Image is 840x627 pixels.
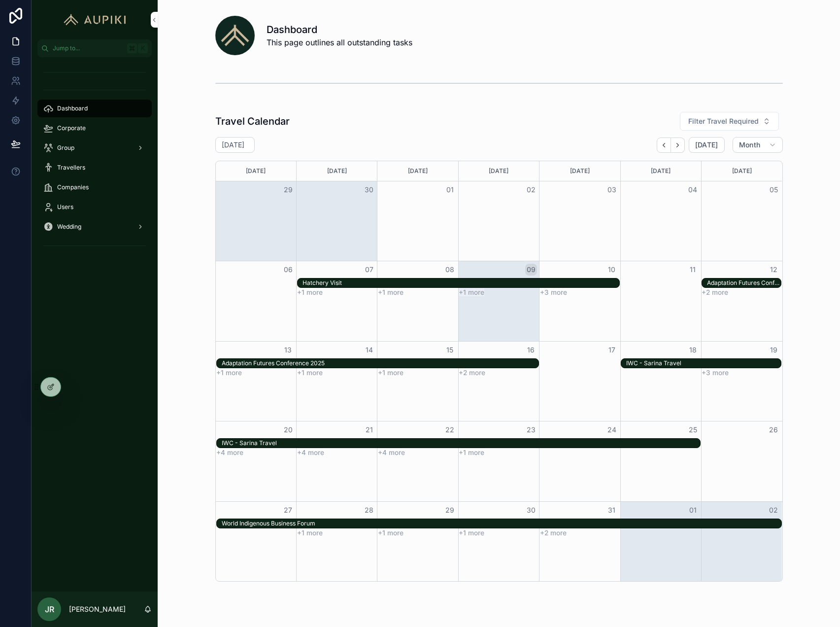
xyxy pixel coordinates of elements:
button: +2 more [459,369,485,377]
span: JR [45,603,54,615]
button: 02 [768,504,779,516]
button: 08 [444,264,456,276]
button: 17 [606,344,618,356]
span: [DATE] [695,140,718,149]
div: Adaptation Futures Conference 2025 [222,359,538,367]
button: +1 more [378,288,403,296]
button: 30 [363,184,375,196]
button: [DATE] [689,137,725,153]
span: Users [57,203,73,211]
div: World Indigenous Business Forum [222,520,781,527]
h2: [DATE] [222,140,244,150]
button: 25 [687,424,699,436]
button: 15 [444,344,456,356]
button: Back [657,138,671,153]
button: 04 [687,184,699,196]
button: Select Button [680,112,779,131]
button: 19 [768,344,779,356]
span: Group [57,144,74,152]
div: Month View [215,161,783,582]
button: +4 more [378,449,405,456]
button: +1 more [216,369,242,377]
div: IWC - Sarina Travel [222,439,701,448]
button: 11 [687,264,699,276]
button: Jump to...K [37,39,152,57]
div: [DATE] [541,161,618,181]
button: 10 [606,264,618,276]
span: Filter Travel Required [688,116,759,126]
a: Corporate [37,119,152,137]
div: Adaptation Futures Conference 2025 [707,279,781,287]
button: Month [733,137,783,153]
span: Corporate [57,124,86,132]
a: Users [37,198,152,216]
button: 01 [687,504,699,516]
button: 16 [525,344,537,356]
button: 27 [282,504,294,516]
button: 01 [444,184,456,196]
div: Hatchery Visit [302,279,619,287]
span: Month [739,140,761,149]
h1: Dashboard [267,23,412,36]
button: 07 [363,264,375,276]
div: [DATE] [217,161,295,181]
span: Jump to... [53,44,123,52]
span: Companies [57,183,89,191]
div: [DATE] [703,161,780,181]
div: [DATE] [298,161,375,181]
button: +1 more [297,288,323,296]
button: +1 more [459,288,484,296]
span: Wedding [57,223,81,231]
button: 29 [444,504,456,516]
button: 26 [768,424,779,436]
a: Group [37,139,152,157]
button: 29 [282,184,294,196]
div: IWC - Sarina Travel [626,359,781,367]
button: +4 more [297,449,324,456]
a: Travellers [37,159,152,176]
button: 21 [363,424,375,436]
div: [DATE] [379,161,456,181]
span: Travellers [57,164,85,172]
button: 20 [282,424,294,436]
button: +1 more [459,529,484,537]
button: 13 [282,344,294,356]
button: 02 [525,184,537,196]
button: 06 [282,264,294,276]
button: Next [671,138,685,153]
button: 12 [768,264,779,276]
button: +4 more [216,449,243,456]
div: scrollable content [32,57,158,266]
a: Dashboard [37,100,152,117]
button: +1 more [297,369,323,377]
div: IWC - Sarina Travel [222,439,701,447]
a: Companies [37,178,152,196]
button: 05 [768,184,779,196]
button: 24 [606,424,618,436]
button: +1 more [378,529,403,537]
h1: Travel Calendar [215,114,290,128]
button: +3 more [702,369,729,377]
span: This page outlines all outstanding tasks [267,36,412,48]
button: +1 more [297,529,323,537]
a: Wedding [37,218,152,236]
button: 28 [363,504,375,516]
span: K [139,44,147,52]
button: 09 [525,264,537,276]
button: 18 [687,344,699,356]
button: +1 more [459,449,484,456]
button: +1 more [378,369,403,377]
button: 14 [363,344,375,356]
span: Dashboard [57,104,88,112]
button: +3 more [540,288,567,296]
button: +2 more [702,288,728,296]
button: 22 [444,424,456,436]
button: 30 [525,504,537,516]
div: [DATE] [460,161,538,181]
p: [PERSON_NAME] [69,604,126,614]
